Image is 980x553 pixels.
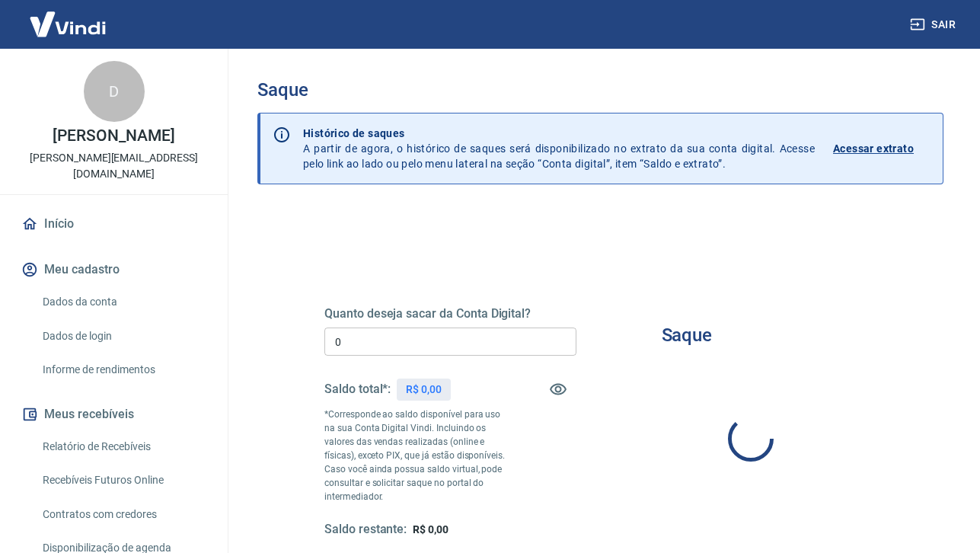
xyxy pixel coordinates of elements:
[662,324,713,346] h3: Saque
[37,431,209,462] a: Relatório de Recebíveis
[324,306,576,321] h5: Quanto deseja sacar da Conta Digital?
[907,11,962,39] button: Sair
[37,321,209,352] a: Dados de login
[37,465,209,496] a: Recebíveis Futuros Online
[303,126,815,141] p: Histórico de saques
[84,61,145,122] div: D
[833,141,914,156] p: Acessar extrato
[37,286,209,318] a: Dados da conta
[18,207,209,241] a: Início
[18,1,117,47] img: Vindi
[413,523,449,535] span: R$ 0,00
[18,253,209,286] button: Meu cadastro
[833,126,931,171] a: Acessar extrato
[324,408,513,503] p: *Corresponde ao saldo disponível para uso na sua Conta Digital Vindi. Incluindo os valores das ve...
[324,382,391,397] h5: Saldo total*:
[37,499,209,530] a: Contratos com credores
[406,382,442,398] p: R$ 0,00
[257,79,943,101] h3: Saque
[18,398,209,431] button: Meus recebíveis
[303,126,815,171] p: A partir de agora, o histórico de saques será disponibilizado no extrato da sua conta digital. Ac...
[324,522,407,538] h5: Saldo restante:
[37,354,209,385] a: Informe de rendimentos
[12,150,215,182] p: [PERSON_NAME][EMAIL_ADDRESS][DOMAIN_NAME]
[53,128,174,144] p: [PERSON_NAME]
